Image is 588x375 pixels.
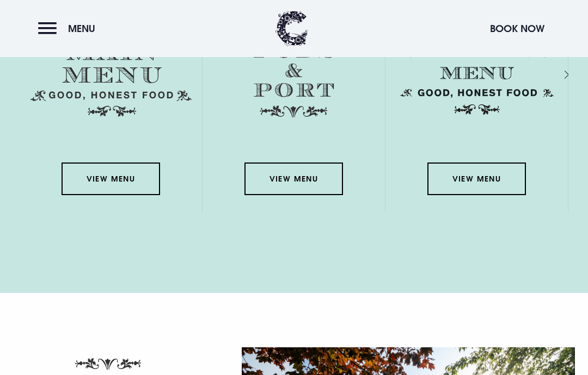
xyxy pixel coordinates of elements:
[396,27,558,117] img: Childrens Menu 1
[427,162,525,195] a: View Menu
[38,17,101,40] button: Menu
[222,27,365,118] img: Menu puds and port
[68,22,95,35] span: Menu
[485,17,550,40] button: Book Now
[550,67,560,83] div: Next slide
[30,27,192,117] img: Menu main menu
[62,162,160,195] a: View Menu
[244,162,342,195] a: View Menu
[275,11,308,46] img: Clandeboye Lodge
